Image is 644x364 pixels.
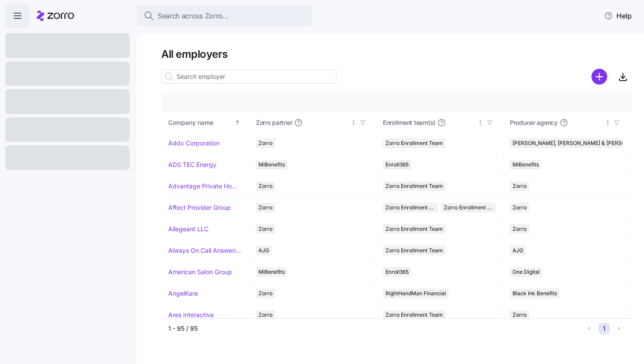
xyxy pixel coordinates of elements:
a: Addx Corporation [168,139,219,148]
span: Zorro Enrollment Team [386,310,443,320]
th: Company nameSorted ascending [161,113,249,133]
th: Producer agencyNot sorted [503,113,630,133]
span: MiBenefits [258,160,285,170]
a: Ares Interactive [168,311,214,319]
a: Allegeant LLC [168,225,209,233]
span: Producer agency [510,118,558,127]
span: Zorro [513,310,527,320]
span: MiBenefits [258,267,285,277]
span: Zorro Enrollment Team [386,246,443,255]
button: Search across Zorro... [137,5,312,26]
span: One Digital [513,267,540,277]
div: Company name [168,118,233,127]
span: AJG [258,246,269,255]
div: Sorted ascending [234,120,241,126]
span: Zorro partner [256,118,292,127]
span: Zorro Enrollment Team [386,203,435,212]
span: Enroll365 [386,160,409,170]
span: Zorro [258,203,272,212]
span: Zorro Enrollment Team [386,224,443,234]
svg: add icon [591,69,607,85]
span: Zorro Enrollment Experts [444,203,493,212]
div: 1 - 95 / 95 [168,324,580,333]
span: Enrollment team(s) [383,118,435,127]
span: Zorro Enrollment Team [386,181,443,191]
div: Not sorted [350,120,357,126]
span: Help [604,11,632,21]
div: Not sorted [478,120,484,126]
a: Affect Provider Group [168,203,231,212]
span: Zorro [258,224,272,234]
a: Always On Call Answering Service [168,246,241,255]
span: MiBenefits [513,160,539,170]
span: Zorro [513,224,527,234]
span: AJG [513,246,523,255]
span: Zorro Enrollment Team [386,138,443,148]
a: ADS TEC Energy [168,160,216,169]
span: Zorro [258,138,272,148]
th: Zorro partnerNot sorted [249,113,376,133]
a: AngelKare [168,289,198,298]
button: Help [597,7,639,25]
a: American Salon Group [168,268,232,276]
span: Search across Zorro... [158,11,229,21]
th: Enrollment team(s)Not sorted [376,113,503,133]
span: Zorro [258,181,272,191]
button: 1 [598,323,610,334]
a: Advantage Private Home Care [168,182,241,191]
button: Next page [613,323,625,334]
span: Zorro [258,289,272,298]
button: Previous page [584,323,595,334]
input: Search employer [161,70,336,84]
span: Zorro [513,181,527,191]
div: Not sorted [605,120,611,126]
span: Zorro [258,310,272,320]
span: RightHandMan Financial [386,289,446,298]
h1: All employers [161,47,632,61]
span: Black Ink Benefits [513,289,557,298]
span: Zorro [513,203,527,212]
span: Enroll365 [386,267,409,277]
